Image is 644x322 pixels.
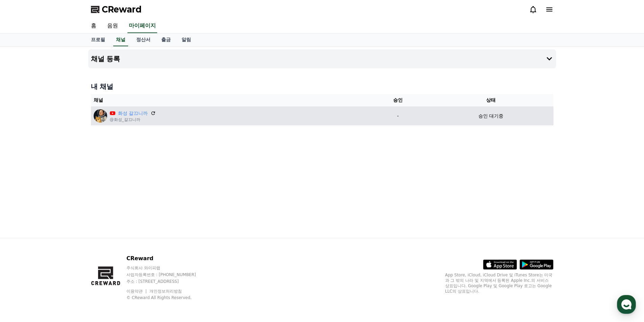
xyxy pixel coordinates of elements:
[62,225,70,230] span: 대화
[126,279,209,284] p: 주소 : [STREET_ADDRESS]
[104,224,113,230] span: 설정
[91,94,368,106] th: 채널
[367,94,428,106] th: 승인
[113,33,128,46] a: 채널
[126,272,209,277] p: 사업자등록번호 : [PHONE_NUMBER]
[102,19,123,33] a: 음원
[445,272,553,294] p: App Store, iCloud, iCloud Drive 및 iTunes Store는 미국과 그 밖의 나라 및 지역에서 등록된 Apple Inc.의 서비스 상표입니다. Goo...
[91,4,142,15] a: CReward
[86,33,111,46] a: 프로필
[118,110,148,117] a: 화성 갈끄니까
[110,117,156,122] p: @화성_갈끄니까
[21,224,25,230] span: 홈
[102,4,142,15] span: CReward
[127,19,157,33] a: 마이페이지
[156,33,176,46] a: 출금
[91,82,553,91] h4: 내 채널
[126,289,148,294] a: 이용약관
[126,254,209,263] p: CReward
[126,295,209,300] p: © CReward All Rights Reserved.
[131,33,156,46] a: 정산서
[45,214,87,231] a: 대화
[87,214,130,231] a: 설정
[88,49,556,68] button: 채널 등록
[91,55,120,63] h4: 채널 등록
[176,33,196,46] a: 알림
[370,113,426,120] p: -
[126,265,209,271] p: 주식회사 와이피랩
[478,113,503,120] p: 승인 대기중
[86,19,102,33] a: 홈
[428,94,553,106] th: 상태
[94,109,107,123] img: 화성 갈끄니까
[2,214,45,231] a: 홈
[149,289,182,294] a: 개인정보처리방침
